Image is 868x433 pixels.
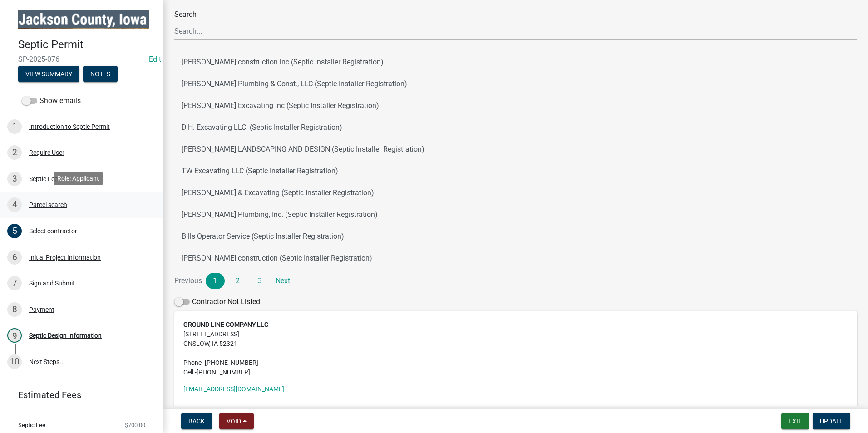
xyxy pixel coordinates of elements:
input: Search... [174,22,857,40]
div: Parcel search [29,202,67,208]
wm-modal-confirm: Notes [83,71,118,78]
div: 6 [7,250,22,265]
button: [PERSON_NAME] & Excavating (Septic Installer Registration) [174,182,857,204]
a: 1 [206,273,225,289]
button: [PERSON_NAME] construction inc (Septic Installer Registration) [174,51,857,73]
div: 3 [7,172,22,186]
a: [EMAIL_ADDRESS][DOMAIN_NAME] [183,385,284,393]
span: [PHONE_NUMBER] [197,369,250,376]
button: TW Excavating LLC (Septic Installer Registration) [174,160,857,182]
div: Introduction to Septic Permit [29,123,110,130]
div: Role: Applicant [54,172,103,185]
address: [STREET_ADDRESS] ONSLOW, IA 52321 [183,320,848,377]
div: 1 [7,119,22,134]
div: 7 [7,276,22,290]
button: Bills Operator Service (Septic Installer Registration) [174,226,857,247]
button: Update [813,413,850,429]
div: 10 [7,354,22,369]
label: Search [174,11,197,18]
div: Septic Fee [29,176,58,182]
div: 2 [7,145,22,160]
div: Initial Project Information [29,254,101,261]
abbr: Cell - [183,369,197,376]
a: 2 [228,273,247,289]
span: [PHONE_NUMBER] [205,359,258,366]
label: Show emails [22,95,81,106]
div: 5 [7,224,22,238]
button: [PERSON_NAME] Excavating Inc (Septic Installer Registration) [174,95,857,117]
button: [PERSON_NAME] construction (Septic Installer Registration) [174,247,857,269]
div: Payment [29,306,54,313]
div: Septic Design Information [29,332,102,339]
a: Next [273,273,292,289]
span: Back [188,418,205,425]
button: [PERSON_NAME] LANDSCAPING AND DESIGN (Septic Installer Registration) [174,138,857,160]
button: Exit [781,413,809,429]
strong: GROUND LINE COMPANY LLC [183,321,268,328]
a: 3 [251,273,270,289]
img: Jackson County, Iowa [18,10,149,29]
div: Sign and Submit [29,280,75,286]
button: Notes [83,66,118,82]
div: 4 [7,197,22,212]
a: Edit [149,55,161,64]
abbr: Phone - [183,359,205,366]
span: Void [227,418,241,425]
wm-modal-confirm: Edit Application Number [149,55,161,64]
button: [PERSON_NAME] Plumbing & Const., LLC (Septic Installer Registration) [174,73,857,95]
span: $700.00 [125,422,145,428]
button: Void [219,413,254,429]
label: Contractor Not Listed [174,296,260,307]
span: Septic Fee [18,422,45,428]
div: Select contractor [29,228,77,234]
div: 8 [7,302,22,317]
button: View Summary [18,66,79,82]
span: Update [820,418,843,425]
span: SP-2025-076 [18,55,145,64]
div: Require User [29,149,64,156]
a: Estimated Fees [7,386,149,404]
button: [PERSON_NAME] Plumbing, Inc. (Septic Installer Registration) [174,204,857,226]
button: Back [181,413,212,429]
nav: Page navigation [174,273,857,289]
h4: Septic Permit [18,38,156,51]
div: 9 [7,328,22,343]
wm-modal-confirm: Summary [18,71,79,78]
button: D.H. Excavating LLC. (Septic Installer Registration) [174,117,857,138]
